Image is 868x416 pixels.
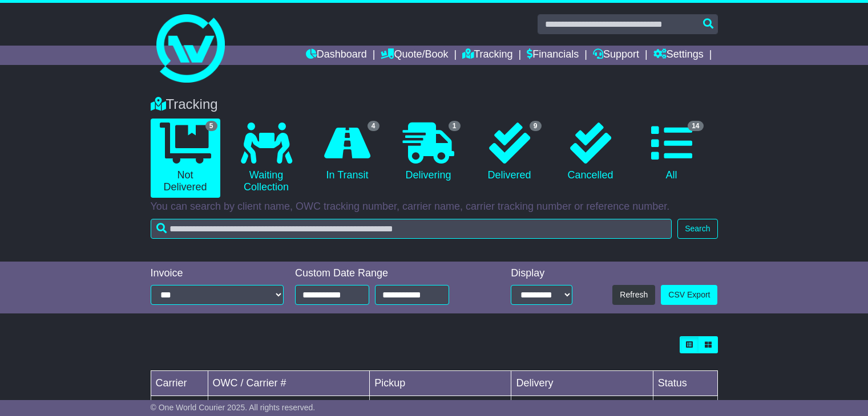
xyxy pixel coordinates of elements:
a: Financials [527,46,579,65]
td: Carrier [151,371,208,396]
span: © One World Courier 2025. All rights reserved. [151,403,316,412]
a: Cancelled [556,119,625,186]
a: Waiting Collection [232,119,301,198]
div: Tracking [145,96,724,113]
span: 9 [530,121,542,131]
div: Invoice [151,267,284,280]
a: Dashboard [306,46,367,65]
span: 1 [449,121,461,131]
a: 5 Not Delivered [151,119,220,198]
button: Refresh [612,285,655,305]
td: Status [653,371,717,396]
td: OWC / Carrier # [208,371,370,396]
a: Quote/Book [381,46,448,65]
p: You can search by client name, OWC tracking number, carrier name, carrier tracking number or refe... [151,201,718,213]
div: Display [511,267,572,280]
button: Search [677,219,717,239]
a: CSV Export [661,285,717,305]
a: Settings [653,46,704,65]
span: 5 [205,121,217,131]
a: 1 Delivering [394,119,463,186]
span: 4 [368,121,380,131]
a: Support [593,46,639,65]
a: 14 All [637,119,706,186]
div: Custom Date Range [295,267,477,280]
a: 9 Delivered [475,119,544,186]
a: 4 In Transit [313,119,382,186]
td: Delivery [511,371,653,396]
td: Pickup [370,371,511,396]
a: Tracking [462,46,512,65]
span: 14 [688,121,703,131]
